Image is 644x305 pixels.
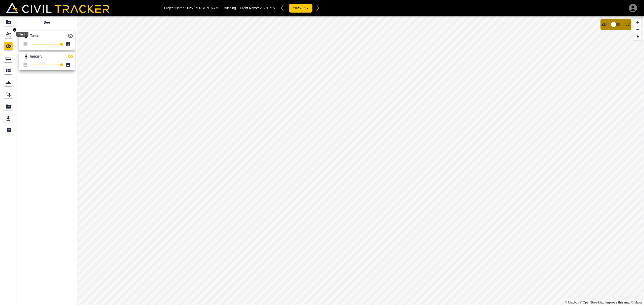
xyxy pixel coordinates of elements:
[634,26,641,33] button: Zoom out
[580,301,604,304] a: OpenStreetMap
[260,6,275,10] span: 20250715
[601,22,607,27] span: 2D
[289,4,313,13] button: 2025-15-7
[631,301,643,304] a: Maxar
[240,6,275,10] p: Flight Name:
[164,6,236,10] p: Project Name: 2025 [PERSON_NAME] Crushing
[6,2,109,13] img: Civil Tracker
[606,301,630,304] a: Map feedback
[16,32,28,37] div: Flights
[634,33,641,40] button: Reset bearing to north
[565,301,579,304] a: Mapbox
[634,19,641,26] button: Zoom in
[625,22,630,27] span: 3D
